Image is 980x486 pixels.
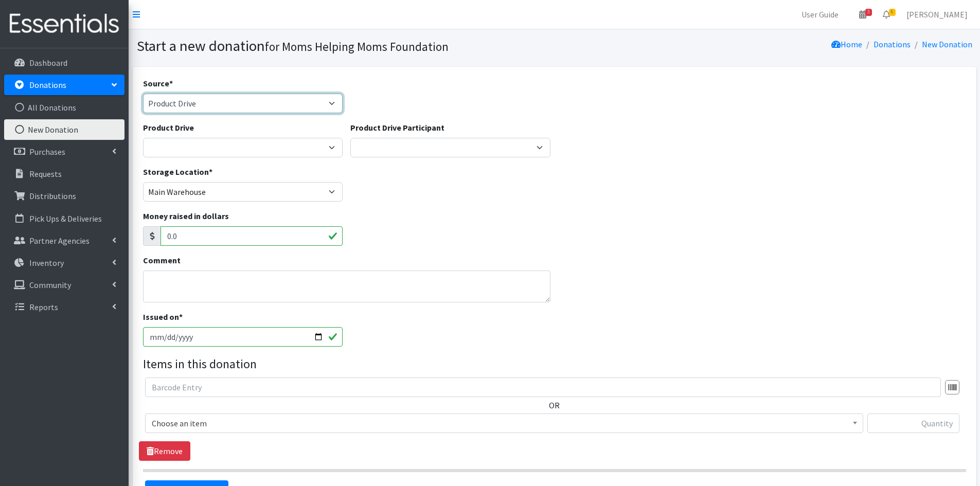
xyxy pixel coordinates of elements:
[29,236,90,246] p: Partner Agencies
[143,77,173,89] label: Source
[169,78,173,88] abbr: required
[4,119,124,140] a: New Donation
[4,297,124,317] a: Reports
[209,167,212,177] abbr: required
[143,121,194,134] label: Product Drive
[4,253,124,273] a: Inventory
[29,147,65,157] p: Purchases
[889,9,896,16] span: 6
[831,39,862,49] a: Home
[4,275,124,295] a: Community
[143,210,229,222] label: Money raised in dollars
[29,302,58,312] p: Reports
[139,441,190,461] a: Remove
[29,80,66,90] p: Donations
[152,416,857,430] span: Choose an item
[922,39,972,49] a: New Donation
[4,164,124,184] a: Requests
[350,121,444,134] label: Product Drive Participant
[549,399,560,411] label: OR
[179,312,183,322] abbr: required
[265,39,449,54] small: for Moms Helping Moms Foundation
[898,4,976,25] a: [PERSON_NAME]
[29,258,64,268] p: Inventory
[29,191,76,201] p: Distributions
[145,413,863,433] span: Choose an item
[875,4,898,25] a: 6
[4,186,124,206] a: Distributions
[4,75,124,95] a: Donations
[29,58,67,68] p: Dashboard
[4,208,124,229] a: Pick Ups & Deliveries
[851,4,875,25] a: 3
[865,9,872,16] span: 3
[4,52,124,73] a: Dashboard
[4,141,124,162] a: Purchases
[29,169,62,179] p: Requests
[793,4,847,25] a: User Guide
[4,7,124,41] img: HumanEssentials
[867,413,959,433] input: Quantity
[145,377,941,397] input: Barcode Entry
[4,97,124,118] a: All Donations
[143,355,966,373] legend: Items in this donation
[29,213,102,224] p: Pick Ups & Deliveries
[143,254,181,266] label: Comment
[4,230,124,251] a: Partner Agencies
[137,37,551,55] h1: Start a new donation
[874,39,911,49] a: Donations
[143,311,183,323] label: Issued on
[143,166,212,178] label: Storage Location
[29,280,71,290] p: Community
